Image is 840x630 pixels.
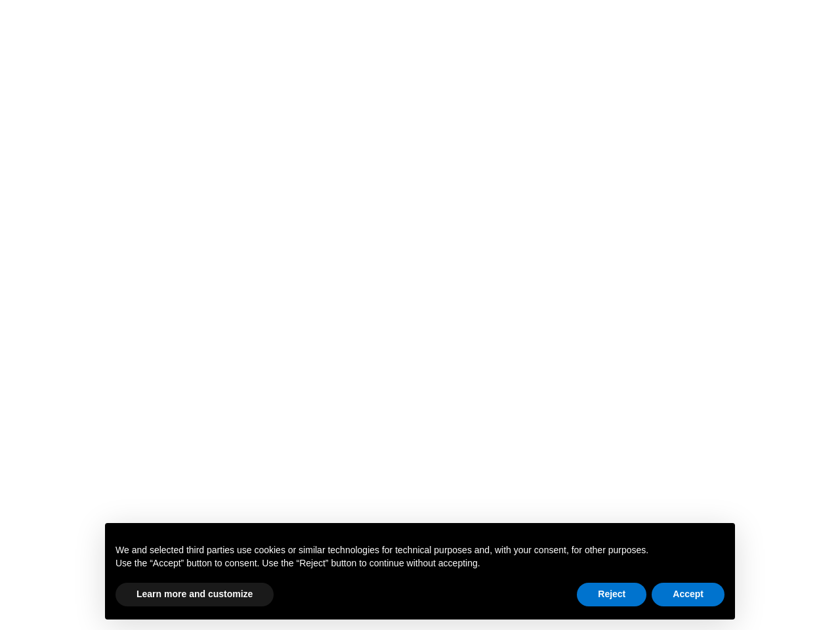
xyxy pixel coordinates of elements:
[652,583,724,606] button: Accept
[115,544,724,557] p: We and selected third parties use cookies or similar technologies for technical purposes and, wit...
[115,583,274,606] button: Learn more and customize
[94,513,745,630] div: Notice
[115,557,724,570] p: Use the “Accept” button to consent. Use the “Reject” button to continue without accepting.
[577,583,646,606] button: Reject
